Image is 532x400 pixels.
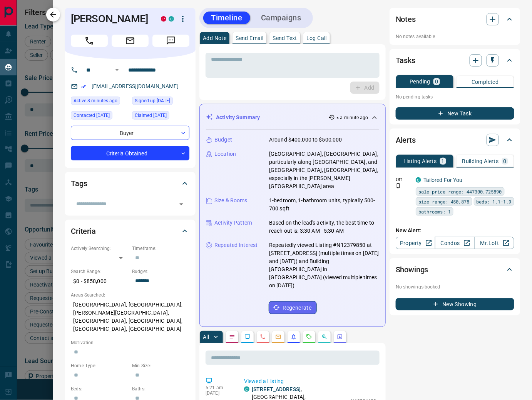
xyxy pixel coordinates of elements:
[423,177,463,183] a: Tailored For You
[203,35,226,41] p: Add Note
[112,35,149,47] span: Email
[396,134,416,146] h2: Alerts
[269,197,379,213] p: 1-bedroom, 1-bathroom units, typically 500-700 sqft
[71,362,128,369] p: Home Type:
[71,292,189,298] p: Areas Searched:
[269,219,379,235] p: Based on the lead's activity, the best time to reach out is: 3:30 AM - 5:30 AM
[71,13,149,25] h1: [PERSON_NAME]
[71,339,189,346] p: Motivation:
[336,114,368,121] p: < a minute ago
[214,136,232,144] p: Budget
[273,35,297,41] p: Send Text
[462,158,499,164] p: Building Alerts
[396,51,514,70] div: Tasks
[306,334,312,340] svg: Requests
[252,386,301,392] a: [STREET_ADDRESS]
[132,385,189,392] p: Baths:
[477,198,512,205] span: beds: 1.1-1.9
[71,126,189,140] div: Buyer
[396,283,514,290] p: No showings booked
[396,237,435,249] a: Property
[71,174,189,193] div: Tags
[396,33,514,40] p: No notes available
[81,84,86,89] svg: Email Verified
[71,268,128,275] p: Search Range:
[403,158,437,164] p: Listing Alerts
[442,158,445,164] p: 1
[475,237,514,249] a: Mr.Loft
[269,241,379,290] p: Repeatedly viewed Listing #N12379850 at [STREET_ADDRESS] (multiple times on [DATE] and [DATE]) an...
[132,268,189,275] p: Budget:
[396,91,514,103] p: No pending tasks
[71,225,96,237] h2: Criteria
[206,110,379,125] div: Activity Summary< a minute ago
[216,113,260,122] p: Activity Summary
[472,79,499,85] p: Completed
[176,199,187,210] button: Open
[203,334,209,340] p: All
[244,334,251,340] svg: Lead Browsing Activity
[214,219,252,227] p: Activity Pattern
[206,390,233,396] p: [DATE]
[418,188,502,195] span: sale price range: 447300,725890
[71,245,128,252] p: Actively Searching:
[71,111,128,122] div: Thu Sep 22 2022
[396,13,416,25] h2: Notes
[71,385,128,392] p: Beds:
[416,177,421,183] div: condos.ca
[214,150,236,158] p: Location
[112,65,122,75] button: Open
[418,198,470,205] span: size range: 450,878
[418,208,451,215] span: bathrooms: 1
[206,385,233,390] p: 5:21 am
[71,35,108,47] span: Call
[435,237,475,249] a: Condos
[410,79,430,84] p: Pending
[269,136,342,144] p: Around $400,000 to $500,000
[396,131,514,149] div: Alerts
[71,222,189,240] div: Criteria
[71,275,128,288] p: $0 - $850,000
[337,334,343,340] svg: Agent Actions
[396,176,411,183] p: Off
[203,12,250,24] button: Timeline
[269,301,317,314] button: Regenerate
[269,150,379,190] p: [GEOGRAPHIC_DATA], [GEOGRAPHIC_DATA], particularly along [GEOGRAPHIC_DATA], and [GEOGRAPHIC_DATA]...
[71,177,87,190] h2: Tags
[132,97,189,107] div: Sun Mar 31 2019
[161,16,166,22] div: property.ca
[396,227,514,235] p: New Alert:
[321,334,328,340] svg: Opportunities
[244,387,249,392] div: condos.ca
[275,334,281,340] svg: Emails
[132,362,189,369] p: Min Size:
[244,377,376,385] p: Viewed a Listing
[71,298,189,335] p: [GEOGRAPHIC_DATA], [GEOGRAPHIC_DATA], [PERSON_NAME][GEOGRAPHIC_DATA], [GEOGRAPHIC_DATA], [GEOGRAP...
[396,10,514,28] div: Notes
[135,112,167,119] span: Claimed [DATE]
[291,334,297,340] svg: Listing Alerts
[435,79,438,84] p: 0
[214,241,258,249] p: Repeated Interest
[169,16,174,22] div: condos.ca
[260,334,266,340] svg: Calls
[135,97,170,105] span: Signed up [DATE]
[396,183,401,188] svg: Push Notification Only
[152,35,189,47] span: Message
[253,12,309,24] button: Campaigns
[74,97,117,105] span: Active 8 minutes ago
[236,35,263,41] p: Send Email
[396,263,428,276] h2: Showings
[504,158,507,164] p: 0
[229,334,235,340] svg: Notes
[74,112,110,119] span: Contacted [DATE]
[396,260,514,279] div: Showings
[396,107,514,120] button: New Task
[71,146,189,160] div: Criteria Obtained
[214,197,248,205] p: Size & Rooms
[71,97,128,107] div: Sun Sep 14 2025
[306,35,327,41] p: Log Call
[396,298,514,310] button: New Showing
[92,83,179,89] a: [EMAIL_ADDRESS][DOMAIN_NAME]
[132,245,189,252] p: Timeframe:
